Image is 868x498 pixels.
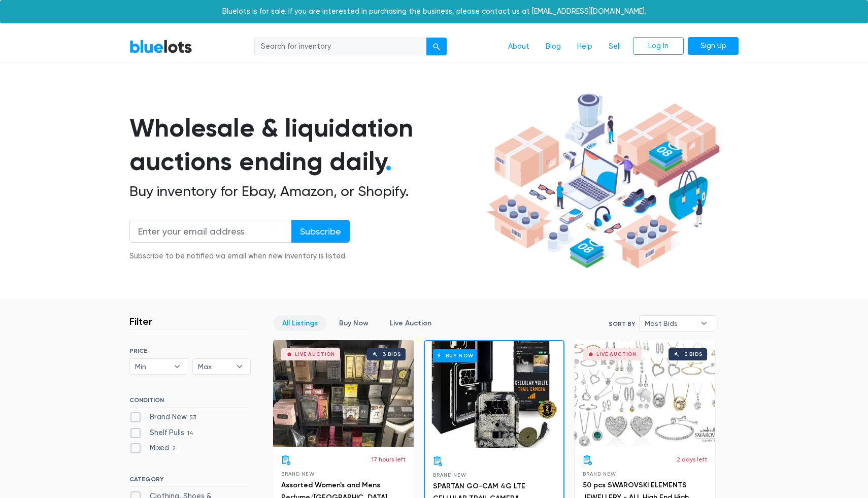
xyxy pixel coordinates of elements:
[609,319,635,328] label: Sort By
[135,359,169,374] span: Min
[381,315,440,331] a: Live Auction
[169,445,179,453] span: 2
[281,471,314,477] span: Brand New
[254,38,427,56] input: Search for inventory
[295,352,335,357] div: Live Auction
[129,315,152,327] h3: Filter
[383,352,401,357] div: 3 bids
[633,37,684,55] a: Log In
[538,37,569,56] a: Blog
[677,455,707,464] p: 2 days left
[596,352,637,357] div: Live Auction
[129,396,251,408] h6: CONDITION
[583,471,616,477] span: Brand New
[184,429,197,438] span: 14
[645,316,695,331] span: Most Bids
[330,315,377,331] a: Buy Now
[129,251,350,262] div: Subscribe to be notified via email when new inventory is listed.
[693,316,715,331] b: ▾
[600,37,629,56] a: Sell
[385,146,392,177] span: .
[129,427,197,439] label: Shelf Pulls
[187,414,199,422] span: 53
[425,341,563,448] a: Buy Now
[688,37,739,55] a: Sign Up
[291,220,350,243] input: Subscribe
[129,412,199,423] label: Brand New
[273,340,414,447] a: Live Auction 3 bids
[483,89,723,274] img: hero-ee84e7d0318cb26816c560f6b4441b76977f77a177738b4e94f68c95b2b83dbb.png
[575,340,715,447] a: Live Auction 3 bids
[129,476,251,487] h6: CATEGORY
[129,220,292,243] input: Enter your email address
[129,111,483,179] h1: Wholesale & liquidation auctions ending daily
[229,359,250,374] b: ▾
[372,455,406,464] p: 17 hours left
[129,39,192,54] a: BlueLots
[198,359,231,374] span: Max
[274,315,326,331] a: All Listings
[569,37,600,56] a: Help
[129,347,251,354] h6: PRICE
[433,349,477,362] h6: Buy Now
[129,183,483,200] h2: Buy inventory for Ebay, Amazon, or Shopify.
[166,359,188,374] b: ▾
[500,37,538,56] a: About
[433,472,466,478] span: Brand New
[684,352,703,357] div: 3 bids
[129,443,179,454] label: Mixed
